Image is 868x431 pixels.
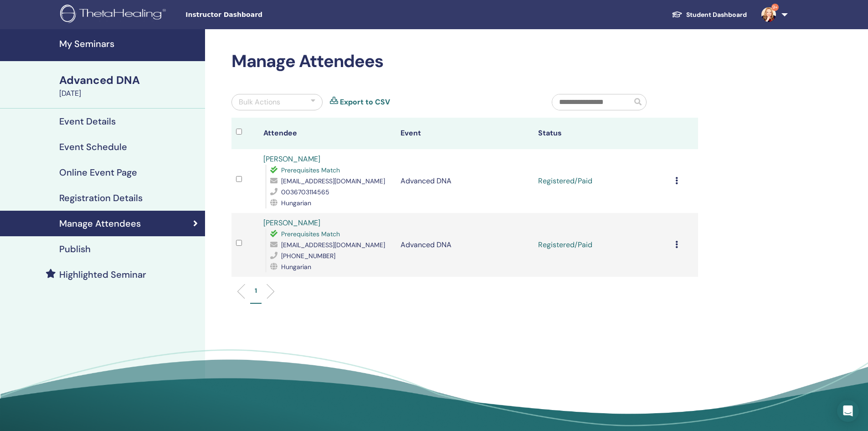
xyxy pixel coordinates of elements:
[672,10,683,18] img: graduation-cap-white.svg
[837,400,859,422] div: Open Intercom Messenger
[281,252,335,260] span: [PHONE_NUMBER]
[231,51,698,72] h2: Manage Attendees
[664,6,754,23] a: Student Dashboard
[54,73,205,99] a: Advanced DNA[DATE]
[263,154,320,164] a: [PERSON_NAME]
[281,263,311,271] span: Hungarian
[396,213,533,277] td: Advanced DNA
[340,97,390,108] a: Export to CSV
[59,167,137,178] h4: Online Event Page
[281,230,340,238] span: Prerequisites Match
[396,149,533,213] td: Advanced DNA
[263,218,320,228] a: [PERSON_NAME]
[281,188,329,196] span: 0036703114565
[59,244,91,254] h4: Publish
[239,97,280,108] div: Bulk Actions
[59,218,141,229] h4: Manage Attendees
[59,116,116,127] h4: Event Details
[185,10,322,20] span: Instructor Dashboard
[281,177,385,185] span: [EMAIL_ADDRESS][DOMAIN_NAME]
[771,4,779,11] span: 9+
[60,5,169,25] img: logo.png
[396,118,533,149] th: Event
[259,118,396,149] th: Attendee
[59,73,200,88] div: Advanced DNA
[59,192,143,203] h4: Registration Details
[761,7,776,22] img: default.jpg
[255,286,257,296] p: 1
[59,269,146,280] h4: Highlighted Seminar
[59,141,127,152] h4: Event Schedule
[534,118,671,149] th: Status
[281,199,311,207] span: Hungarian
[281,166,340,174] span: Prerequisites Match
[59,88,200,99] div: [DATE]
[59,38,200,49] h4: My Seminars
[281,241,385,249] span: [EMAIL_ADDRESS][DOMAIN_NAME]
